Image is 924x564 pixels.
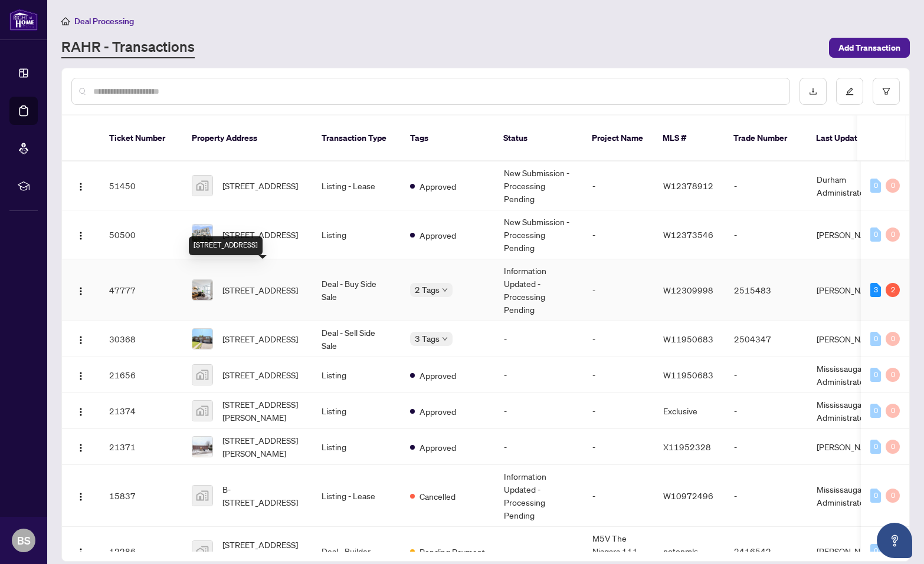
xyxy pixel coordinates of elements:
[494,259,583,321] td: Information Updated - Processing Pending
[420,229,456,242] span: Approved
[100,161,182,210] td: 51450
[61,17,70,25] span: home
[222,179,298,192] span: [STREET_ADDRESS]
[442,336,448,342] span: down
[663,546,698,556] span: notonmls
[192,280,212,300] img: thumbnail-img
[582,116,653,161] th: Project Name
[807,259,896,321] td: [PERSON_NAME]
[870,544,881,558] div: 0
[494,429,583,465] td: -
[420,441,456,454] span: Approved
[886,368,900,382] div: 0
[725,429,807,465] td: -
[71,401,90,420] button: Logo
[100,116,182,161] th: Ticket Number
[71,329,90,348] button: Logo
[100,357,182,393] td: 21656
[17,532,31,549] span: BS
[583,161,654,210] td: -
[829,38,910,58] button: Add Transaction
[192,541,212,561] img: thumbnail-img
[873,78,900,105] button: filter
[71,486,90,505] button: Logo
[886,404,900,418] div: 0
[76,492,86,502] img: Logo
[886,332,900,346] div: 0
[76,182,86,192] img: Logo
[725,393,807,429] td: -
[312,357,401,393] td: Listing
[870,179,881,193] div: 0
[189,236,263,255] div: [STREET_ADDRESS]
[71,542,90,560] button: Logo
[222,283,298,296] span: [STREET_ADDRESS]
[420,369,456,382] span: Approved
[807,393,896,429] td: Mississauga Administrator
[100,429,182,465] td: 21371
[192,486,212,506] img: thumbnail-img
[415,332,440,345] span: 3 Tags
[71,365,90,384] button: Logo
[583,259,654,321] td: -
[192,329,212,349] img: thumbnail-img
[886,489,900,503] div: 0
[663,180,713,191] span: W12378912
[583,321,654,357] td: -
[725,210,807,259] td: -
[807,357,896,393] td: Mississauga Administrator
[222,398,303,424] span: [STREET_ADDRESS][PERSON_NAME]
[71,225,90,244] button: Logo
[76,231,86,240] img: Logo
[312,210,401,259] td: Listing
[886,227,900,242] div: 0
[653,116,724,161] th: MLS #
[800,78,827,105] button: download
[76,371,86,381] img: Logo
[663,405,697,416] span: Exclusive
[663,285,713,295] span: W12309998
[494,116,582,161] th: Status
[870,404,881,418] div: 0
[222,483,303,509] span: B-[STREET_ADDRESS]
[886,440,900,454] div: 0
[222,434,303,460] span: [STREET_ADDRESS][PERSON_NAME]
[312,429,401,465] td: Listing
[222,368,298,381] span: [STREET_ADDRESS]
[725,259,807,321] td: 2515483
[420,490,456,503] span: Cancelled
[100,321,182,357] td: 30368
[61,37,195,58] a: RAHR - Transactions
[74,16,134,27] span: Deal Processing
[312,116,401,161] th: Transaction Type
[312,161,401,210] td: Listing - Lease
[725,161,807,210] td: -
[870,332,881,346] div: 0
[222,332,298,345] span: [STREET_ADDRESS]
[583,429,654,465] td: -
[583,210,654,259] td: -
[870,283,881,297] div: 3
[222,228,298,241] span: [STREET_ADDRESS]
[192,225,212,245] img: thumbnail-img
[870,440,881,454] div: 0
[725,357,807,393] td: -
[807,161,896,210] td: Durham Administrator
[192,176,212,196] img: thumbnail-img
[71,437,90,456] button: Logo
[725,321,807,357] td: 2504347
[807,116,895,161] th: Last Updated By
[442,287,448,293] span: down
[807,429,896,465] td: [PERSON_NAME]
[494,321,583,357] td: -
[663,229,713,240] span: W12373546
[836,78,863,105] button: edit
[312,393,401,429] td: Listing
[870,368,881,382] div: 0
[71,176,90,195] button: Logo
[494,465,583,527] td: Information Updated - Processing Pending
[76,407,86,417] img: Logo
[807,210,896,259] td: [PERSON_NAME]
[192,365,212,385] img: thumbnail-img
[76,335,86,345] img: Logo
